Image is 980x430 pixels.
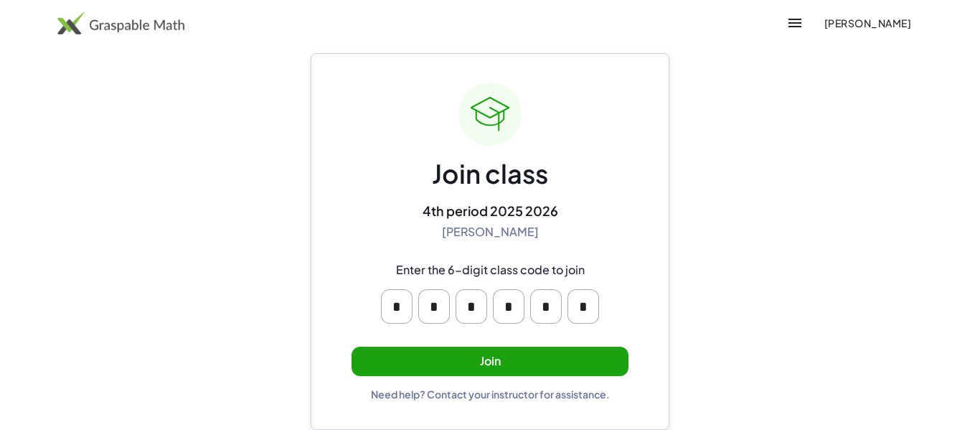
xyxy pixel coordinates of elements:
[432,157,548,191] div: Join class
[371,388,610,401] div: Need help? Contact your instructor for assistance.
[442,225,539,240] div: [PERSON_NAME]
[530,289,562,324] input: Please enter OTP character 5
[493,289,524,324] input: Please enter OTP character 4
[423,202,558,219] div: 4th period 2025 2026
[381,289,413,324] input: Please enter OTP character 1
[396,263,585,278] div: Enter the 6-digit class code to join
[456,289,487,324] input: Please enter OTP character 3
[824,17,911,29] span: [PERSON_NAME]
[812,10,923,36] button: [PERSON_NAME]
[352,347,628,376] button: Join
[418,289,450,324] input: Please enter OTP character 2
[567,289,599,324] input: Please enter OTP character 6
